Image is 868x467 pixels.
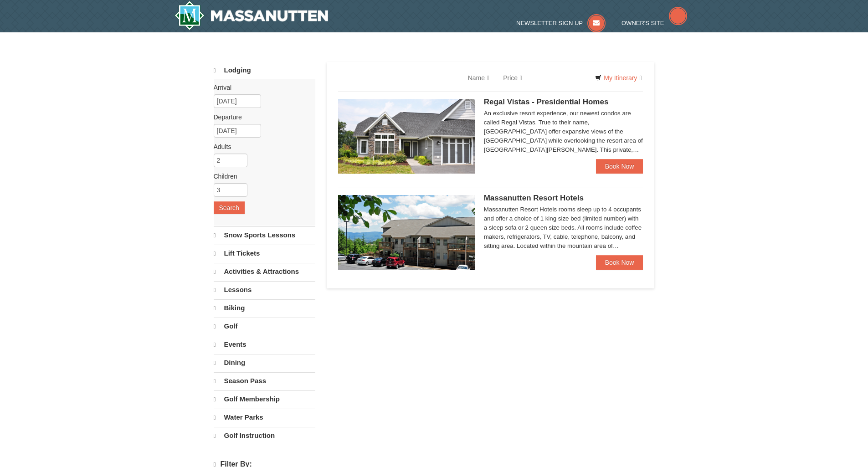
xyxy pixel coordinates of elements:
div: Massanutten Resort Hotels rooms sleep up to 4 occupants and offer a choice of 1 king size bed (li... [484,205,643,251]
a: Activities & Attractions [214,263,315,280]
a: My Itinerary [589,71,647,85]
label: Arrival [214,83,308,92]
a: Golf [214,318,315,335]
a: Book Now [596,255,643,270]
a: Name [461,69,496,87]
img: 19219026-1-e3b4ac8e.jpg [338,195,475,270]
span: Newsletter Sign Up [516,20,583,26]
img: 19218991-1-902409a9.jpg [338,99,475,174]
button: Search [214,201,245,214]
a: Season Pass [214,372,315,390]
a: Book Now [596,159,643,174]
a: Dining [214,354,315,371]
a: Massanutten Resort [175,1,329,30]
span: Owner's Site [621,20,664,26]
a: Lessons [214,281,315,298]
label: Departure [214,113,308,122]
a: Newsletter Sign Up [516,20,606,26]
a: Price [496,69,529,87]
a: Biking [214,299,315,317]
a: Events [214,336,315,353]
span: Regal Vistas - Presidential Homes [484,98,609,106]
label: Adults [214,142,308,151]
label: Children [214,172,308,181]
a: Snow Sports Lessons [214,226,315,244]
a: Golf Instruction [214,427,315,444]
a: Lift Tickets [214,245,315,262]
a: Golf Membership [214,390,315,408]
span: Massanutten Resort Hotels [484,194,584,202]
a: Lodging [214,62,315,79]
a: Water Parks [214,409,315,426]
div: An exclusive resort experience, our newest condos are called Regal Vistas. True to their name, [G... [484,109,643,154]
img: Massanutten Resort Logo [175,1,329,30]
a: Owner's Site [621,20,687,26]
